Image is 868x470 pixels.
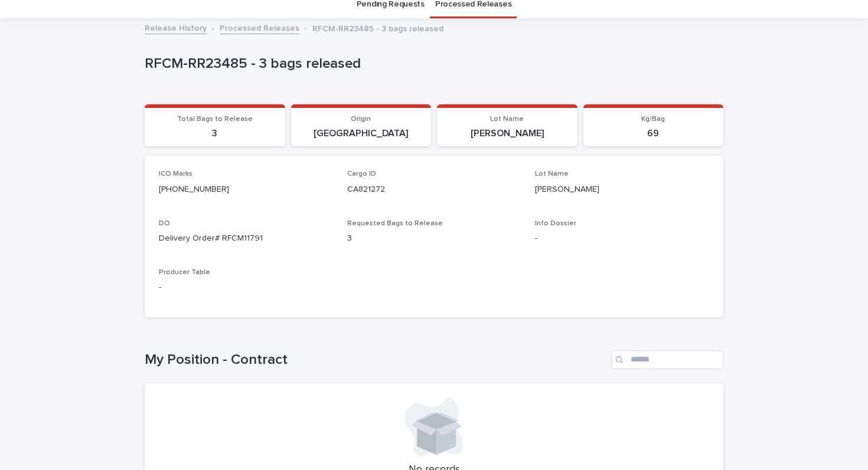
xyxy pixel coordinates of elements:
[611,350,723,369] input: Search
[590,128,717,139] p: 69
[159,183,333,196] p: [PHONE_NUMBER]
[444,128,570,139] p: [PERSON_NAME]
[535,170,569,178] span: Lot Name
[347,232,521,245] p: 3
[351,116,371,123] span: Origin
[347,170,376,178] span: Cargo ID
[159,232,333,245] p: Delivery Order# RFCM11791
[145,21,207,34] a: Release History
[641,116,665,123] span: Kg/Bag
[159,281,333,294] p: -
[298,128,425,139] p: [GEOGRAPHIC_DATA]
[159,220,170,227] span: DO
[220,21,299,34] a: Processed Releases
[535,232,709,245] p: -
[347,220,443,227] span: Requested Bags to Release
[145,351,606,369] h1: My Position - Contract
[490,116,524,123] span: Lot Name
[347,183,521,196] p: CA821272
[152,128,278,139] p: 3
[159,170,192,178] span: ICO Marks
[535,183,709,196] p: [PERSON_NAME]
[145,55,719,73] p: RFCM-RR23485 - 3 bags released
[312,21,443,34] p: RFCM-RR23485 - 3 bags released
[159,269,210,276] span: Producer Table
[177,116,253,123] span: Total Bags to Release
[535,220,576,227] span: Info Dossier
